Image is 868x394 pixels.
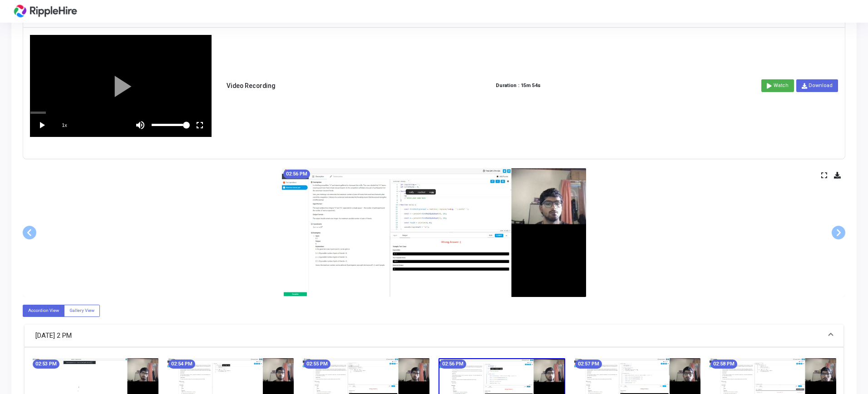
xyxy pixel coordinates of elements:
button: Watch [761,79,794,92]
label: Accordion View [23,305,64,317]
a: Download [796,79,838,92]
mat-chip: 02:53 PM [33,360,59,369]
mat-panel-title: [DATE] 2 PM [35,331,822,341]
mat-chip: 02:57 PM [575,360,602,369]
mat-chip: 02:56 PM [283,170,310,179]
label: Gallery View [64,305,100,317]
mat-chip: 02:58 PM [710,360,737,369]
span: playback speed button [53,114,76,136]
img: screenshot-1756978000106.jpeg [282,168,586,297]
strong: Duration : 15m 54s [496,82,541,90]
mat-chip: 02:54 PM [168,360,195,369]
img: logo [11,2,79,20]
div: scrub bar [30,112,211,114]
mat-expansion-panel-header: [DATE] 2 PM [25,325,843,347]
mat-chip: 02:55 PM [304,360,330,369]
div: volume level [152,114,188,136]
h5: Video Recording [227,82,275,90]
mat-chip: 02:56 PM [439,360,466,369]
